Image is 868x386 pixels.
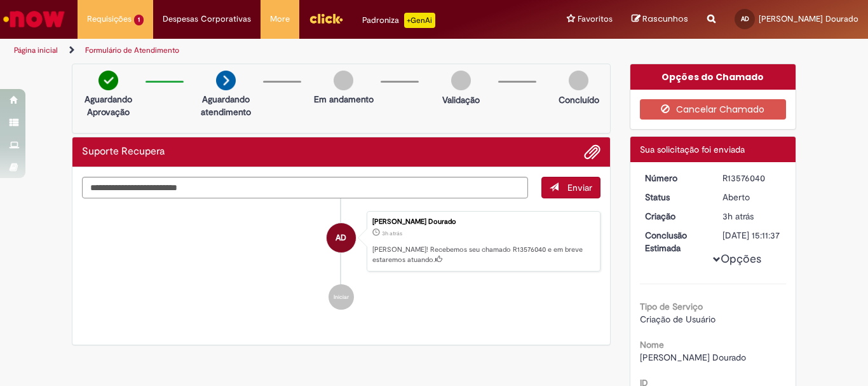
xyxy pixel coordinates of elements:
div: Padroniza [362,13,435,28]
dt: Conclusão Estimada [635,229,714,254]
button: Adicionar anexos [584,144,600,160]
span: 3h atrás [722,210,754,222]
img: img-circle-grey.png [334,71,353,90]
div: Aberto [722,191,782,203]
a: Rascunhos [632,13,688,25]
ul: Histórico de tíquete [82,198,600,323]
div: 29/09/2025 11:11:34 [722,210,782,223]
span: Enviar [567,182,592,193]
span: More [270,13,290,25]
li: Ana Julia Dos Santos Dourado [82,211,600,272]
span: Requisições [87,13,132,25]
p: Validação [442,93,480,106]
span: Sua solicitação foi enviada [640,144,745,155]
span: [PERSON_NAME] Dourado [640,352,746,363]
dt: Criação [635,210,714,223]
p: Em andamento [314,93,374,106]
div: R13576040 [722,172,782,184]
ul: Trilhas de página [10,39,569,62]
span: 1 [134,15,144,25]
span: Criação de Usuário [640,314,715,325]
button: Cancelar Chamado [640,99,787,120]
div: [PERSON_NAME] Dourado [372,218,593,226]
span: Favoritos [578,13,613,25]
a: Página inicial [14,45,58,55]
b: Nome [640,339,664,350]
span: AD [741,15,749,23]
span: [PERSON_NAME] Dourado [759,13,858,24]
div: Opções do Chamado [630,64,796,90]
time: 29/09/2025 11:11:34 [382,230,402,237]
img: check-circle-green.png [98,71,118,90]
div: Ana Julia Dos Santos Dourado [327,223,356,252]
span: Rascunhos [642,13,688,25]
time: 29/09/2025 11:11:34 [722,210,754,222]
p: Aguardando Aprovação [78,93,139,118]
span: 3h atrás [382,230,402,237]
b: Tipo de Serviço [640,301,703,312]
p: Aguardando atendimento [195,93,257,118]
h2: Suporte Recupera Histórico de tíquete [82,146,165,158]
span: Despesas Corporativas [163,13,251,25]
dt: Status [635,191,714,203]
img: ServiceNow [1,6,67,32]
img: click_logo_yellow_360x200.png [309,9,343,28]
p: [PERSON_NAME]! Recebemos seu chamado R13576040 e em breve estaremos atuando. [372,245,593,265]
textarea: Digite sua mensagem aqui... [82,177,528,198]
img: img-circle-grey.png [451,71,471,90]
div: [DATE] 15:11:37 [722,229,782,242]
span: AD [336,223,346,253]
button: Enviar [541,177,600,198]
img: arrow-next.png [216,71,236,90]
p: Concluído [559,93,599,106]
img: img-circle-grey.png [569,71,588,90]
dt: Número [635,172,714,184]
p: +GenAi [404,13,435,28]
a: Formulário de Atendimento [85,45,179,55]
